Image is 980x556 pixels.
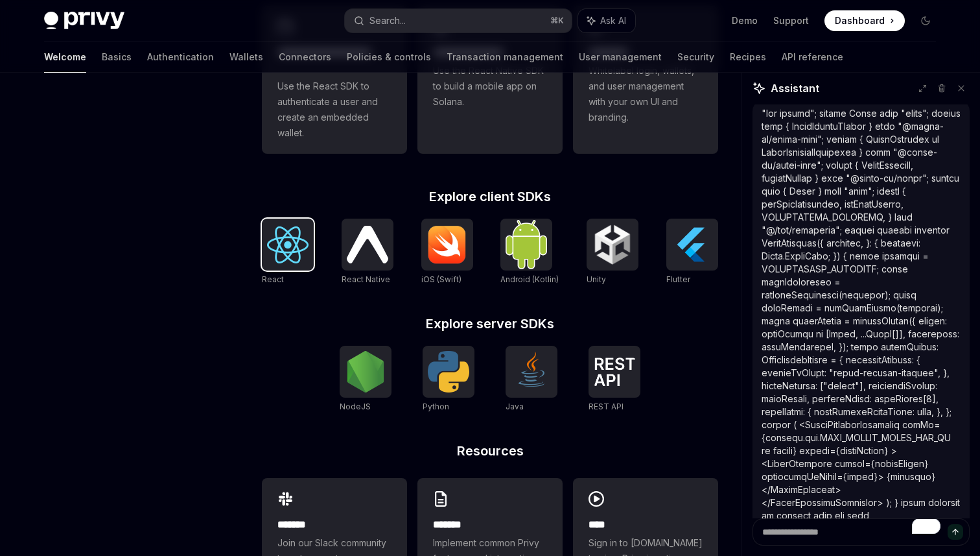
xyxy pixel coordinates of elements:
a: PythonPython [423,346,474,413]
img: React [267,226,309,263]
span: React Native [342,274,390,284]
a: JavaJava [506,346,557,413]
a: iOS (Swift)iOS (Swift) [421,219,473,286]
span: Assistant [771,80,819,96]
a: Wallets [229,42,263,73]
a: Authentication [147,42,214,73]
h2: Explore client SDKs [262,190,718,203]
a: Welcome [44,42,86,73]
a: ReactReact [262,219,314,286]
button: Search...⌘K [345,9,572,32]
span: Flutter [666,274,690,284]
img: REST API [594,357,635,386]
a: Demo [732,14,758,27]
span: NodeJS [340,402,371,411]
a: Policies & controls [347,42,431,73]
span: Use the React Native SDK to build a mobile app on Solana. [433,63,547,110]
span: Whitelabel login, wallets, and user management with your own UI and branding. [589,63,703,125]
a: Basics [102,42,132,73]
a: REST APIREST API [589,346,640,413]
span: REST API [589,402,624,411]
span: Python [423,402,449,411]
img: iOS (Swift) [426,225,468,264]
span: Use the React SDK to authenticate a user and create an embedded wallet. [277,79,391,141]
span: Ask AI [600,14,626,27]
a: UnityUnity [587,219,638,286]
a: FlutterFlutter [666,219,718,286]
a: React NativeReact Native [342,219,393,286]
button: Ask AI [578,9,635,32]
a: API reference [782,42,843,73]
h2: Resources [262,444,718,457]
img: Flutter [671,224,713,265]
div: "lor ipsumd"; sitame Conse adip "elits"; doeius temp { IncidIduntuTlabor } etdo "@magna-al/enima-... [762,107,961,522]
a: Android (Kotlin)Android (Kotlin) [500,219,559,286]
a: **** *****Whitelabel login, wallets, and user management with your own UI and branding. [573,6,718,154]
img: dark logo [44,12,124,30]
span: ⌘ K [550,16,564,26]
img: Unity [592,224,633,265]
a: Security [677,42,714,73]
img: Java [511,351,552,393]
span: Dashboard [835,14,885,27]
span: Unity [587,274,606,284]
a: Connectors [279,42,331,73]
button: Toggle dark mode [915,10,936,31]
img: NodeJS [345,351,386,393]
a: NodeJSNodeJS [340,346,391,413]
a: Dashboard [824,10,905,31]
a: **** **** **** ***Use the React Native SDK to build a mobile app on Solana. [417,6,563,154]
a: Transaction management [447,42,563,73]
a: User management [579,42,662,73]
img: Android (Kotlin) [506,220,547,269]
h2: Explore server SDKs [262,317,718,330]
span: Java [506,402,524,411]
img: Python [428,351,469,393]
a: Recipes [730,42,766,73]
span: React [262,274,284,284]
a: Support [773,14,809,27]
img: React Native [347,226,388,263]
div: Search... [369,13,406,29]
span: Android (Kotlin) [500,274,559,284]
textarea: To enrich screen reader interactions, please activate Accessibility in Grammarly extension settings [752,518,970,546]
button: Send message [948,524,963,540]
span: iOS (Swift) [421,274,461,284]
